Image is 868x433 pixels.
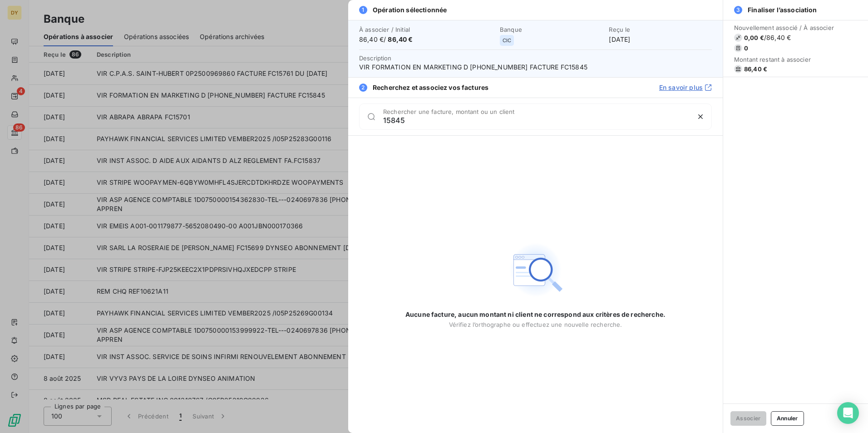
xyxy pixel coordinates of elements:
a: En savoir plus [659,83,712,92]
span: Reçu le [609,26,712,33]
span: 1 [359,6,367,14]
img: Empty state [507,241,565,299]
span: 86,40 € [388,35,413,43]
div: Open Intercom Messenger [837,402,859,424]
div: [DATE] [609,26,712,44]
span: Finaliser l’association [748,5,817,15]
input: placeholder [383,116,690,125]
span: VIR FORMATION EN MARKETING D [PHONE_NUMBER] FACTURE FC15845 [359,63,712,72]
span: Montant restant à associer [734,56,834,63]
span: Aucune facture, aucun montant ni client ne correspond aux critères de recherche. [405,310,666,319]
span: / 86,40 € [764,33,791,42]
span: À associer / Initial [359,26,494,33]
span: Vérifiez l’orthographe ou effectuez une nouvelle recherche. [449,321,622,328]
span: Banque [500,26,603,33]
span: 86,40 € [744,65,767,73]
button: Associer [730,411,766,426]
span: 86,40 € / [359,35,494,44]
span: 2 [359,84,367,92]
span: 0,00 € [744,34,764,41]
span: Recherchez et associez vos factures [373,83,488,92]
span: Opération sélectionnée [373,5,447,15]
span: Description [359,54,392,62]
button: Annuler [771,411,804,426]
span: CIC [503,38,511,43]
span: 0 [744,44,748,52]
span: 3 [734,6,742,14]
span: Nouvellement associé / À associer [734,24,834,31]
